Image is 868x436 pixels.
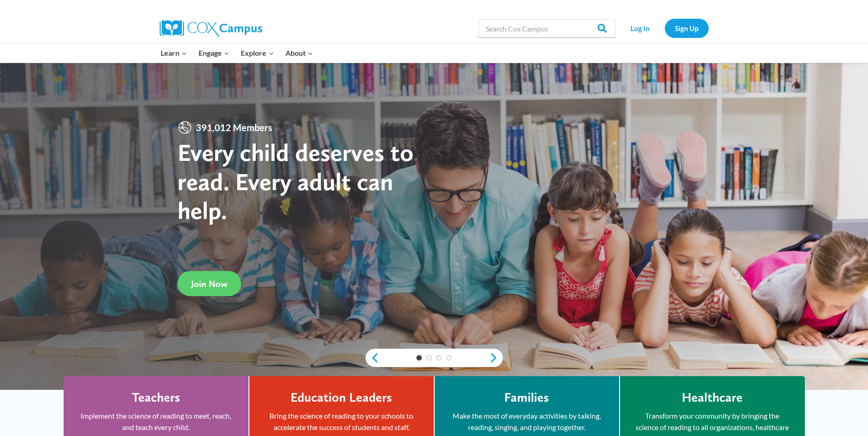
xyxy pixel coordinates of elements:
[77,410,235,433] p: Implement the science of reading to meet, reach, and teach every child.
[241,47,274,59] span: Explore
[263,410,420,433] p: Bring the science of reading to your schools to accelerate the success of students and staff.
[448,410,605,433] p: Make the most of everyday activities by talking, reading, singing, and playing together.
[155,43,319,63] nav: Primary Navigation
[160,20,262,37] img: Cox Campus
[416,355,422,361] a: 1
[291,390,392,405] h4: Education Leaders
[191,278,227,289] span: Join Now
[178,138,414,225] strong: Every child deserves to read. Every adult can help.
[446,355,452,361] a: 4
[426,355,432,361] a: 2
[161,47,187,59] span: Learn
[132,390,180,405] h4: Teachers
[620,19,660,37] a: Log In
[199,47,229,59] span: Engage
[479,19,616,37] input: Search Cox Campus
[620,19,709,37] nav: Secondary Navigation
[366,349,503,367] div: content slider buttons
[682,390,743,405] h4: Healthcare
[286,47,313,59] span: About
[489,352,503,363] a: next
[366,352,379,363] a: previous
[178,271,241,296] a: Join Now
[437,355,442,361] a: 3
[665,19,709,37] a: Sign Up
[192,120,276,135] span: 391,012 Members
[504,390,549,405] h4: Families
